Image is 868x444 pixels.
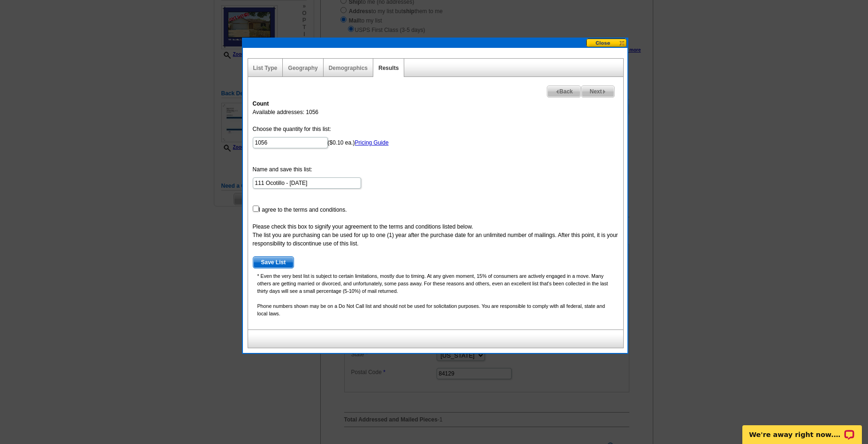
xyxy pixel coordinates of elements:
[253,100,269,107] strong: Count
[253,272,619,295] p: * Even the very best list is subject to certain limitations, mostly due to timing. At any given m...
[547,85,581,98] a: Back
[581,85,614,98] a: Next
[248,95,623,329] div: Available addresses: 1056
[253,257,294,268] span: Save List
[253,65,278,71] a: List Type
[581,86,614,97] span: Next
[329,65,368,71] a: Demographics
[355,139,389,146] a: Pricing Guide
[253,125,331,133] label: Choose the quantity for this list:
[736,414,868,444] iframe: LiveChat chat widget
[253,165,312,174] label: Name and save this list:
[288,65,317,71] a: Geography
[602,90,606,94] img: button-next-arrow-gray.png
[378,65,399,71] a: Results
[547,86,581,97] span: Back
[555,90,559,94] img: button-prev-arrow-gray.png
[253,125,619,268] form: ($0.10 ea.) I agree to the terms and conditions.
[253,222,619,248] div: Please check this box to signify your agreement to the terms and conditions listed below. The lis...
[253,256,294,268] button: Save List
[253,302,619,317] p: Phone numbers shown may be on a Do Not Call list and should not be used for solicitation purposes...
